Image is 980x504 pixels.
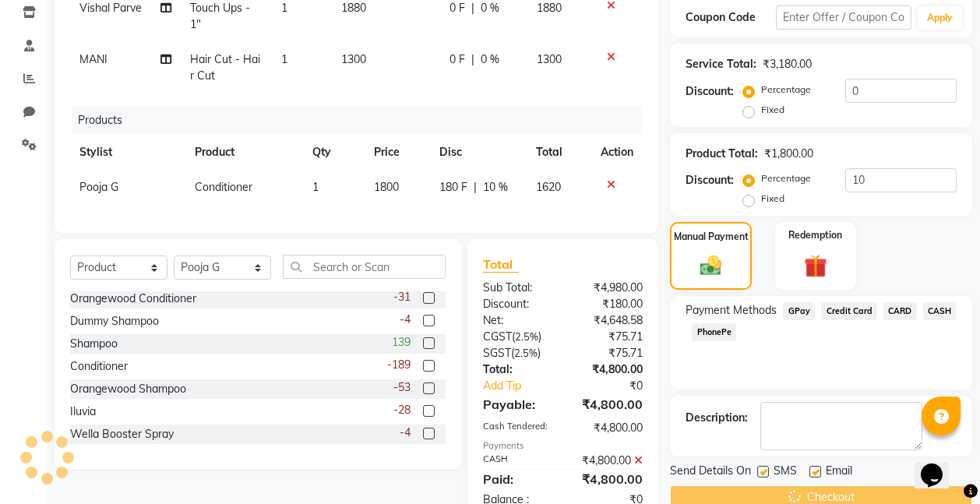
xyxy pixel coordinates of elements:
[430,135,527,170] th: Disc
[578,378,654,394] div: ₹0
[686,9,776,26] div: Coupon Code
[195,180,252,194] span: Conditioner
[392,334,411,351] span: 139
[693,253,728,278] img: _cash.svg
[281,52,287,66] span: 1
[923,302,957,320] span: CASH
[788,228,842,242] label: Redemption
[563,312,655,329] div: ₹4,648.58
[686,302,777,319] span: Payment Methods
[439,179,467,196] span: 180 F
[483,256,519,273] span: Total
[185,135,303,170] th: Product
[481,51,499,68] span: 0 %
[281,1,287,15] span: 1
[918,6,962,30] button: Apply
[471,329,563,345] div: ( )
[783,302,815,320] span: GPay
[471,395,563,414] div: Payable:
[387,357,411,373] span: -189
[483,439,643,453] div: Payments
[483,330,512,344] span: CGST
[591,135,643,170] th: Action
[686,83,734,100] div: Discount:
[471,312,563,329] div: Net:
[563,280,655,296] div: ₹4,980.00
[341,1,366,15] span: 1880
[761,83,811,97] label: Percentage
[70,426,174,442] div: Wella Booster Spray
[471,51,474,68] span: |
[72,106,654,135] div: Products
[563,296,655,312] div: ₹180.00
[400,425,411,441] span: -4
[797,252,834,280] img: _gift.svg
[283,255,446,279] input: Search or Scan
[563,420,655,436] div: ₹4,800.00
[70,404,96,420] div: Iluvia
[915,442,964,488] iframe: chat widget
[190,1,250,31] span: Touch Ups - 1"
[527,135,592,170] th: Total
[515,330,538,343] span: 2.5%
[393,289,411,305] span: -31
[776,5,911,30] input: Enter Offer / Coupon Code
[686,56,756,72] div: Service Total:
[761,103,784,117] label: Fixed
[471,378,578,394] a: Add Tip
[471,470,563,488] div: Paid:
[365,135,429,170] th: Price
[79,180,118,194] span: Pooja G
[686,172,734,189] div: Discount:
[400,312,411,328] span: -4
[774,463,797,482] span: SMS
[471,345,563,361] div: ( )
[70,291,196,307] div: Orangewood Conditioner
[563,453,655,469] div: ₹4,800.00
[536,180,561,194] span: 1620
[883,302,917,320] span: CARD
[79,52,108,66] span: MANI
[483,346,511,360] span: SGST
[537,52,562,66] span: 1300
[70,358,128,375] div: Conditioner
[692,323,736,341] span: PhonePe
[563,345,655,361] div: ₹75.71
[449,51,465,68] span: 0 F
[563,470,655,488] div: ₹4,800.00
[303,135,365,170] th: Qty
[471,361,563,378] div: Total:
[483,179,508,196] span: 10 %
[70,336,118,352] div: Shampoo
[190,52,260,83] span: Hair Cut - Hair Cut
[471,420,563,436] div: Cash Tendered:
[514,347,538,359] span: 2.5%
[821,302,877,320] span: Credit Card
[563,361,655,378] div: ₹4,800.00
[670,463,751,482] span: Send Details On
[374,180,399,194] span: 1800
[761,171,811,185] label: Percentage
[686,146,758,162] div: Product Total:
[393,402,411,418] span: -28
[79,1,142,15] span: Vishal Parve
[826,463,852,482] span: Email
[764,146,813,162] div: ₹1,800.00
[393,379,411,396] span: -53
[70,381,186,397] div: Orangewood Shampoo
[474,179,477,196] span: |
[471,453,563,469] div: CASH
[341,52,366,66] span: 1300
[471,296,563,312] div: Discount:
[674,230,749,244] label: Manual Payment
[471,280,563,296] div: Sub Total:
[70,135,185,170] th: Stylist
[563,329,655,345] div: ₹75.71
[686,410,748,426] div: Description:
[563,395,655,414] div: ₹4,800.00
[763,56,812,72] div: ₹3,180.00
[537,1,562,15] span: 1880
[312,180,319,194] span: 1
[70,313,159,330] div: Dummy Shampoo
[761,192,784,206] label: Fixed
